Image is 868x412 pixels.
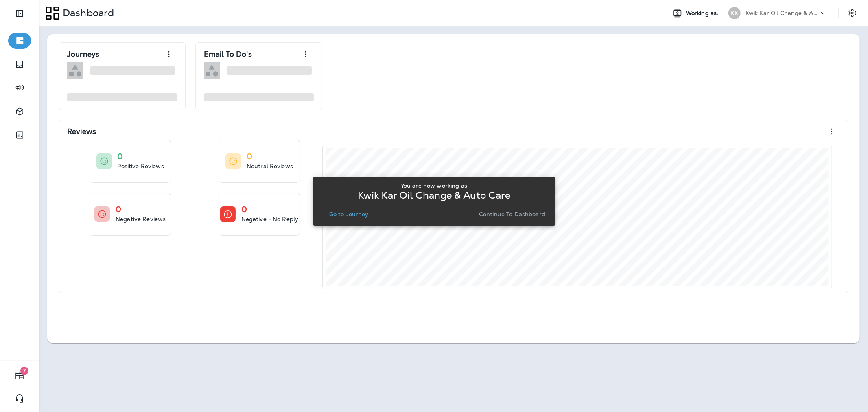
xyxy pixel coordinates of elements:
p: 0 [118,152,123,160]
p: Dashboard [59,7,114,19]
button: Settings [845,6,860,20]
p: Negative - No Reply [241,215,299,223]
p: Neutral Reviews [247,162,293,170]
p: You are now working as [401,182,467,189]
p: Email To Do's [204,50,252,58]
p: Positive Reviews [118,162,164,170]
div: KK [728,7,741,19]
p: 0 [241,205,247,213]
p: Journeys [67,50,99,58]
button: Expand Sidebar [8,5,31,22]
button: 7 [8,368,31,384]
button: Continue to Dashboard [476,208,549,220]
p: Negative Reviews [116,215,166,223]
span: Working as: [686,10,720,17]
p: 0 [116,205,121,213]
p: Go to Journey [329,211,369,217]
span: 7 [20,367,28,375]
p: Kwik Kar Oil Change & Auto Care [746,10,819,16]
p: Reviews [67,127,96,136]
button: Go to Journey [326,208,372,220]
p: Kwik Kar Oil Change & Auto Care [358,192,510,199]
p: 0 [247,152,252,160]
p: Continue to Dashboard [479,211,545,217]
